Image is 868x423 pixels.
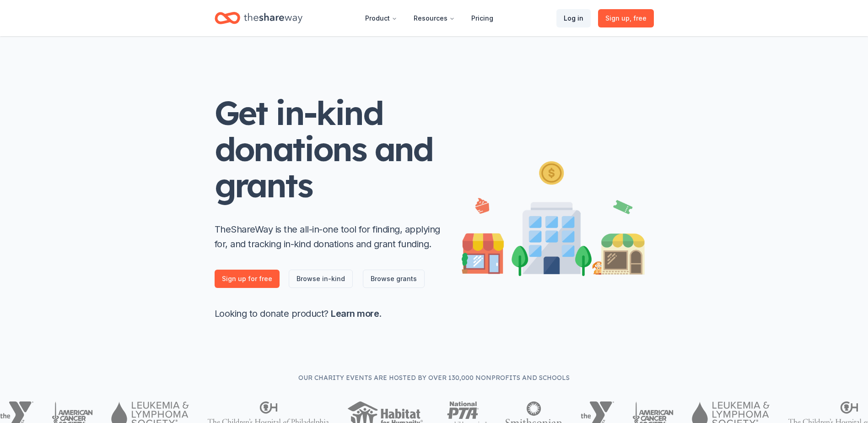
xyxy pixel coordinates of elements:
img: Illustration for landing page [462,157,645,276]
a: Pricing [464,9,501,27]
a: Sign up, free [598,9,654,27]
span: Sign up [605,13,647,24]
a: Browse grants [363,270,425,288]
a: Browse in-kind [289,270,353,288]
button: Resources [406,9,462,27]
a: Learn more [331,308,379,319]
a: Home [215,7,302,29]
h1: Get in-kind donations and grants [215,95,443,204]
p: TheShareWay is the all-in-one tool for finding, applying for, and tracking in-kind donations and ... [215,222,443,251]
p: Looking to donate product? . [215,306,443,321]
span: , free [630,14,647,22]
nav: Main [358,7,501,29]
a: Sign up for free [215,270,280,288]
button: Product [358,9,404,27]
a: Log in [556,9,591,27]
